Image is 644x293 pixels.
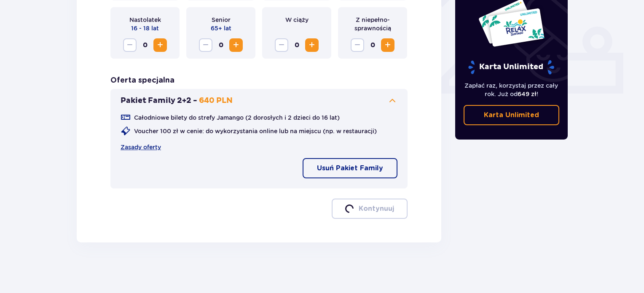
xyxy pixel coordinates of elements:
[229,38,243,52] button: Increase
[381,38,394,52] button: Increase
[290,38,303,52] span: 0
[484,110,539,120] p: Karta Unlimited
[214,38,228,52] span: 0
[351,38,364,52] button: Decrease
[121,96,197,106] p: Pakiet Family 2+2 -
[199,38,212,52] button: Decrease
[134,113,340,122] p: Całodniowe bilety do strefy Jamango (2 dorosłych i 2 dzieci do 16 lat)
[123,38,137,52] button: Decrease
[467,60,555,75] p: Karta Unlimited
[332,199,408,219] button: loaderKontynuuj
[121,143,161,151] a: Zasady oferty
[212,16,231,24] p: Senior
[464,81,560,98] p: Zapłać raz, korzystaj przez cały rok. Już od !
[138,38,152,52] span: 0
[275,38,288,52] button: Decrease
[134,127,377,135] p: Voucher 100 zł w cenie: do wykorzystania online lub na miejscu (np. w restauracji)
[110,75,174,86] p: Oferta specjalna
[317,164,383,173] p: Usuń Pakiet Family
[211,24,231,32] p: 65+ lat
[285,16,309,24] p: W ciąży
[359,204,394,213] p: Kontynuuj
[464,105,560,125] a: Karta Unlimited
[153,38,167,52] button: Increase
[129,16,161,24] p: Nastolatek
[121,96,397,106] button: Pakiet Family 2+2 -640 PLN
[345,204,354,213] img: loader
[303,158,397,178] button: Usuń Pakiet Family
[518,91,537,97] span: 649 zł
[131,24,159,32] p: 16 - 18 lat
[345,16,400,32] p: Z niepełno­sprawnością
[199,96,233,106] p: 640 PLN
[366,38,379,52] span: 0
[305,38,319,52] button: Increase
